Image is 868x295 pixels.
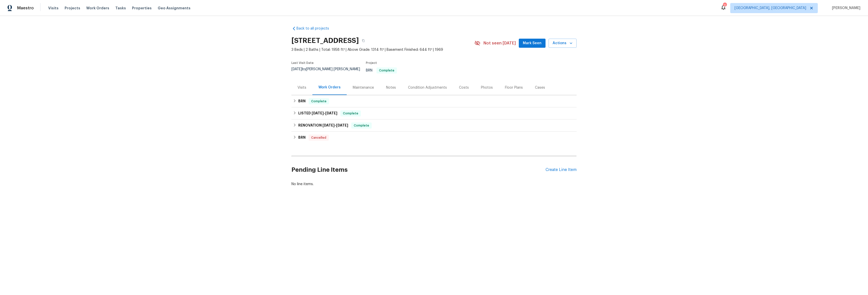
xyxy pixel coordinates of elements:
span: Cancelled [309,135,328,140]
span: Maestro [17,6,34,11]
div: Create Line Item [546,167,577,172]
button: Mark Seen [519,39,546,48]
h6: LISTED [298,110,337,116]
h6: RENOVATION [298,122,348,129]
div: Cases [535,85,545,90]
span: [DATE] [336,124,348,127]
span: [DATE] [325,111,337,115]
h6: BRN [298,135,306,141]
div: BRN Cancelled [291,132,577,144]
span: Complete [377,69,396,72]
span: [GEOGRAPHIC_DATA], [GEOGRAPHIC_DATA] [735,6,806,11]
div: Photos [481,85,493,90]
span: Complete [309,99,329,104]
span: Visits [48,6,59,11]
span: [DATE] [312,111,324,115]
span: BRN [366,69,397,72]
div: LISTED [DATE]-[DATE]Complete [291,107,577,119]
span: Geo Assignments [158,6,191,11]
span: [DATE] [322,124,335,127]
button: Actions [549,39,577,48]
div: Condition Adjustments [408,85,447,90]
div: Notes [386,85,396,90]
span: - [312,111,337,115]
div: Visits [297,85,306,90]
span: Properties [132,6,152,11]
span: 3 Beds | 2 Baths | Total: 1958 ft² | Above Grade: 1314 ft² | Basement Finished: 644 ft² | 1969 [291,47,474,52]
div: RENOVATION [DATE]-[DATE]Complete [291,119,577,132]
div: No line items. [291,182,577,187]
span: - [322,124,348,127]
span: Actions [553,40,573,46]
span: Projects [65,6,80,11]
span: Mark Seen [523,40,541,46]
span: Last Visit Date [291,61,314,64]
div: by [PERSON_NAME] [PERSON_NAME] [291,67,366,77]
button: Copy Address [359,36,368,45]
h2: Pending Line Items [291,158,546,182]
div: Floor Plans [505,85,523,90]
h2: [STREET_ADDRESS] [291,38,359,43]
span: Complete [352,123,371,128]
span: Work Orders [86,6,109,11]
h6: BRN [298,98,306,104]
span: Project [366,61,377,64]
span: Not seen [DATE] [483,41,516,46]
span: Tasks [115,6,126,10]
div: Costs [459,85,469,90]
div: Work Orders [318,85,341,90]
div: BRN Complete [291,95,577,107]
span: Complete [341,111,360,116]
div: Maintenance [353,85,374,90]
span: [PERSON_NAME] [830,6,860,11]
div: 2 [723,3,726,8]
span: [DATE] [291,67,302,71]
a: Back to all projects [291,26,340,31]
